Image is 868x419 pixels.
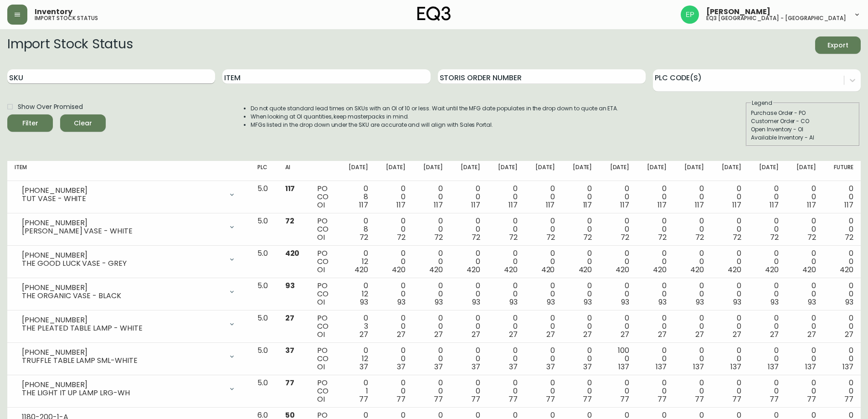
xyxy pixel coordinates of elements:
[509,232,518,243] span: 72
[674,161,711,181] th: [DATE]
[417,6,451,21] img: logo
[805,362,816,372] span: 137
[317,297,325,307] span: OI
[250,375,277,408] td: 5.0
[681,282,704,306] div: 0 0
[770,232,779,243] span: 72
[732,394,741,404] span: 77
[733,329,741,340] span: 27
[845,297,853,307] span: 93
[569,379,592,403] div: 0 0
[606,314,629,339] div: 0 0
[7,114,53,132] button: Filter
[844,394,853,404] span: 77
[22,251,223,259] div: [PHONE_NUMBER]
[599,161,637,181] th: [DATE]
[508,200,518,210] span: 117
[706,16,846,21] h5: eq3 [GEOGRAPHIC_DATA] - [GEOGRAPHIC_DATA]
[656,362,667,372] span: 137
[472,362,480,372] span: 37
[584,297,592,307] span: 93
[730,362,741,372] span: 137
[285,378,294,388] span: 77
[317,314,331,339] div: PO CO
[532,347,555,371] div: 0 0
[285,313,294,323] span: 27
[317,379,331,403] div: PO CO
[732,200,741,210] span: 117
[681,185,704,209] div: 0 0
[508,394,518,404] span: 77
[15,347,243,367] div: [PHONE_NUMBER]TRUFFLE TABLE LAMP SML-WHITE
[681,314,704,339] div: 0 0
[317,249,331,274] div: PO CO
[345,314,368,339] div: 0 3
[450,161,488,181] th: [DATE]
[359,200,368,210] span: 117
[606,249,629,274] div: 0 0
[420,185,443,209] div: 0 0
[15,249,243,269] div: [PHONE_NUMBER]THE GOOD LUCK VASE - GREY
[495,185,518,209] div: 0 0
[495,379,518,403] div: 0 0
[7,161,250,181] th: Item
[392,264,406,275] span: 420
[831,347,853,371] div: 0 0
[22,357,223,365] div: TRUFFLE TABLE LAMP SML-WHITE
[711,161,749,181] th: [DATE]
[845,329,853,340] span: 27
[681,5,699,24] img: edb0eb29d4ff191ed42d19acdf48d771
[22,195,223,203] div: TUT VASE - WHITE
[756,217,779,242] div: 0 0
[285,248,300,259] span: 420
[637,161,674,181] th: [DATE]
[435,297,443,307] span: 93
[375,161,413,181] th: [DATE]
[532,217,555,242] div: 0 0
[756,347,779,371] div: 0 0
[420,347,443,371] div: 0 0
[7,36,133,54] h2: Import Stock Status
[831,314,853,339] div: 0 0
[467,264,480,275] span: 420
[658,329,667,340] span: 27
[22,348,223,357] div: [PHONE_NUMBER]
[317,329,325,340] span: OI
[317,282,331,306] div: PO CO
[807,329,816,340] span: 27
[383,249,406,274] div: 0 0
[756,185,779,209] div: 0 0
[657,200,667,210] span: 117
[733,297,741,307] span: 93
[583,394,592,404] span: 77
[250,278,277,310] td: 5.0
[802,264,816,275] span: 420
[338,161,375,181] th: [DATE]
[67,118,98,129] span: Clear
[658,297,667,307] span: 93
[719,347,741,371] div: 0 0
[831,282,853,306] div: 0 0
[434,362,443,372] span: 37
[569,347,592,371] div: 0 0
[317,347,331,371] div: PO CO
[786,161,823,181] th: [DATE]
[434,329,443,340] span: 27
[616,264,629,275] span: 420
[457,185,480,209] div: 0 0
[22,259,223,268] div: THE GOOD LUCK VASE - GREY
[532,282,555,306] div: 0 0
[15,282,243,302] div: [PHONE_NUMBER]THE ORGANIC VASE - BLACK
[606,185,629,209] div: 0 0
[562,161,599,181] th: [DATE]
[532,314,555,339] div: 0 0
[509,362,518,372] span: 37
[840,264,853,275] span: 420
[547,297,555,307] span: 93
[606,379,629,403] div: 0 0
[695,200,704,210] span: 117
[807,232,816,243] span: 72
[472,329,480,340] span: 27
[583,232,592,243] span: 72
[583,200,592,210] span: 117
